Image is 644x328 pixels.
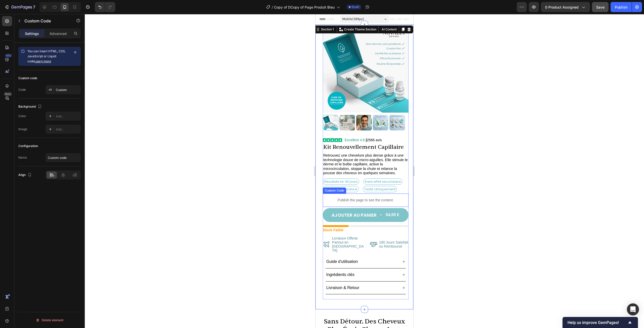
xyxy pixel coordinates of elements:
span: Save [596,5,605,9]
div: Image [18,127,27,131]
button: Save [592,2,609,12]
button: 7 [2,2,37,12]
p: 7 [33,4,35,10]
div: Add... [56,127,79,132]
div: Undo/Redo [95,2,115,12]
div: Color [18,114,26,118]
div: Custom [56,88,79,92]
span: You can insert HTML, CSS, JavaScript or Liquid code [27,49,66,63]
button: Publish [611,2,632,12]
p: Advanced [50,31,67,36]
span: / [272,5,273,10]
div: Add... [56,114,79,119]
div: Code [18,87,26,92]
div: Align [18,172,33,178]
div: Name [18,155,27,160]
span: Draft [352,5,359,9]
div: 450 [5,54,12,58]
div: Beta [4,92,12,96]
div: Publish [615,5,627,10]
button: 0 product assigned [541,2,590,12]
p: Settings [25,31,39,36]
span: Copy of DCopy of Page Produit Bleu [274,5,335,10]
div: Open Intercom Messenger [627,303,639,315]
button: Show survey - Help us improve GemPages! [568,319,633,325]
div: Configuration [18,144,38,148]
button: Delete element [18,316,81,324]
span: Help us improve GemPages! [568,320,627,325]
span: 0 product assigned [545,5,579,10]
a: Learn more [34,59,51,63]
iframe: Design area [315,14,413,328]
div: Custom code [18,76,37,80]
p: Custom Code [24,18,67,24]
span: sans détour. des cheveux plus épais chaque jour. [8,303,90,319]
div: Delete element [36,317,63,323]
div: Background [18,103,43,110]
